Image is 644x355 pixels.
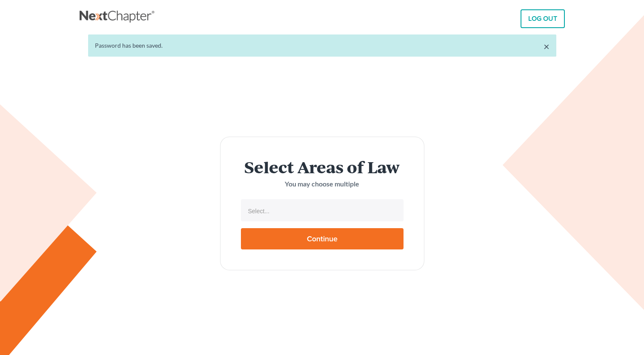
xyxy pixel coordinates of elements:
a: LOG OUT [521,9,565,28]
div: Password has been saved. [95,41,550,50]
a: × [544,41,550,52]
input: Continue [241,228,404,249]
h2: Select Areas of Law [241,157,404,175]
p: You may choose multiple [241,179,404,189]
